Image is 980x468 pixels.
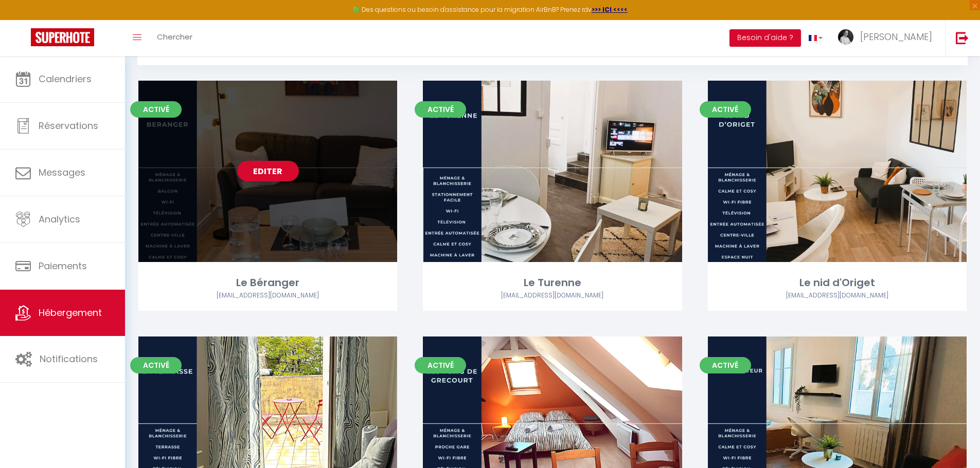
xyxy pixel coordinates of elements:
[39,213,80,226] span: Analytics
[40,352,98,365] span: Notifications
[149,20,200,56] a: Chercher
[423,275,682,291] div: Le Turenne
[138,275,397,291] div: Le Béranger
[130,101,182,118] span: Activé
[708,291,967,301] div: Airbnb
[415,101,466,118] span: Activé
[39,306,102,319] span: Hébergement
[592,5,628,14] a: >>> ICI <<<<
[860,30,932,43] span: [PERSON_NAME]
[39,119,98,132] span: Réservations
[138,291,397,301] div: Airbnb
[708,275,967,291] div: Le nid d'Origet
[729,29,801,47] button: Besoin d'aide ?
[39,259,87,272] span: Paiements
[237,161,299,181] a: Editer
[39,72,92,85] span: Calendriers
[415,357,466,373] span: Activé
[423,291,682,301] div: Airbnb
[700,357,751,373] span: Activé
[838,29,853,45] img: ...
[956,31,969,44] img: logout
[700,101,751,118] span: Activé
[157,31,192,42] span: Chercher
[39,166,85,179] span: Messages
[830,20,945,56] a: ... [PERSON_NAME]
[31,28,94,46] img: Super Booking
[130,357,182,373] span: Activé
